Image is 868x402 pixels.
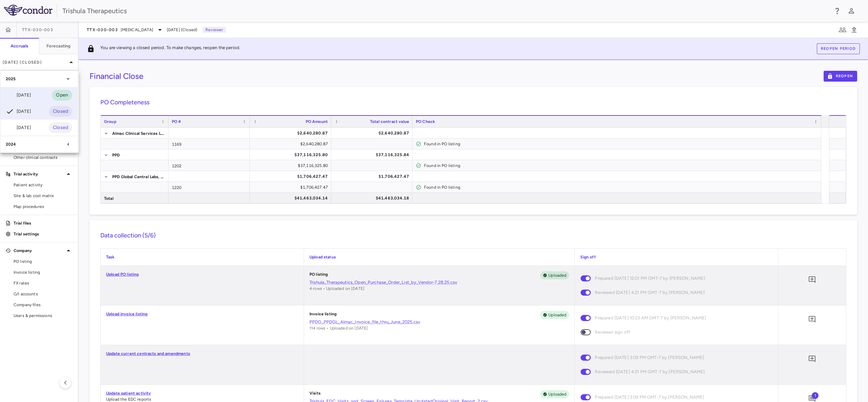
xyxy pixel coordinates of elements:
span: Closed [49,108,72,115]
p: 2025 [6,76,16,82]
div: 2024 [0,136,78,152]
div: 2025 [0,71,78,87]
div: [DATE] [6,124,31,132]
div: [DATE] [6,91,31,99]
div: [DATE] [6,107,31,115]
span: Closed [49,124,72,131]
p: 2024 [6,141,16,147]
span: Open [52,91,72,99]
